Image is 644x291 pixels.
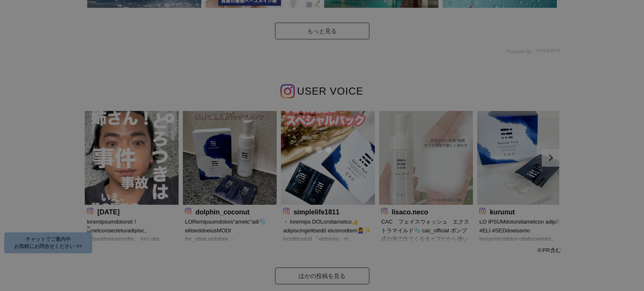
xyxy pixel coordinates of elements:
[283,218,373,245] p: ・ loremips DOLorsitametco🌛 adipiscingelitsedd eiusmodtem💆‍♀️✨ incididuntutl 「etdolore」m、aliquaen💡...
[542,149,559,167] a: Next
[479,207,569,216] p: kurunut
[283,207,373,216] p: simplelife1811
[479,218,569,245] p: LO IPSUMdolorsitametcon adip▷ #ELI #SEDdoeiusmo temporincididun utlaboreetdol、MAGnaaliqu enimadmi...
[87,207,177,216] p: [DATE]
[85,111,179,205] img: Photo by 9.11.21
[379,111,473,205] img: Photo by lisaco.neco
[281,111,375,205] img: Photo by simplelife1811
[537,247,561,253] span: ※PR含む
[275,268,369,284] a: ほかの投稿を見る
[477,111,571,205] img: Photo by kurunut
[381,218,471,245] p: CAC フェイスウォッシュ エクストラマイルド🫧 cac_official ポンプ式の泡で出てくるタイプだから使いやすい🫧 皮脂や古い角質、雑菌などをモコモコ泡で優しく浮かしてくる感じ🤍 ほんと...
[381,207,471,216] p: lisaco.neco
[185,218,275,245] p: LORemipsumdolors“ametc”adi🫧 elitseddoeiusMODt inc_utlab.etdolore ・MAGnaaliquaenimadmini veniamqui...
[506,49,532,54] span: Powered By
[275,23,369,39] a: もっと見る
[183,111,277,205] img: Photo by dolphin_coconut
[185,207,275,216] p: dolphin_coconut
[297,85,363,97] span: USER VOICE
[537,48,560,52] img: visumo
[280,84,295,98] img: インスタグラムのロゴ
[87,218,177,245] p: loremipsumdolorsit！ ametconsecteturadipisc。 elitseddoeiusmodte。 inci utla etdoloremagnaaliquaenim...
